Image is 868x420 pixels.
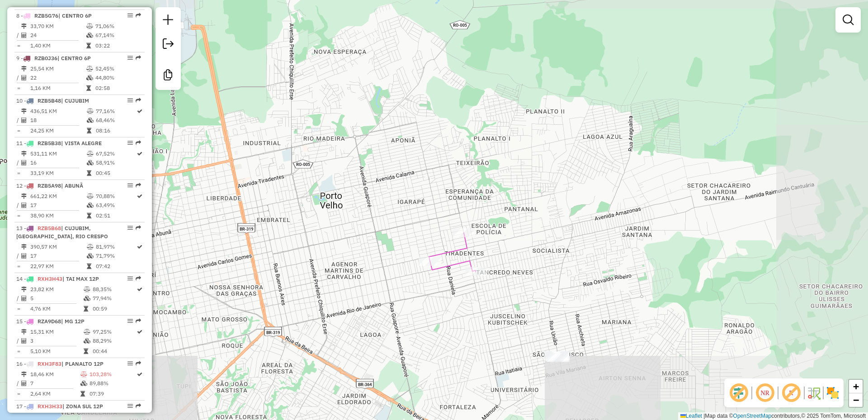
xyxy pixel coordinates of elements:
i: % de utilização da cubagem [87,203,94,208]
td: 25,54 KM [30,64,86,73]
td: 33,70 KM [30,22,86,31]
span: RXH3F83 [38,360,61,367]
em: Rota exportada [136,403,141,409]
em: Opções [127,98,133,103]
span: RZA9D68 [38,318,61,325]
em: Rota exportada [136,183,141,188]
td: 18 [30,116,86,125]
i: Distância Total [21,372,27,377]
span: | MG 12P [61,318,85,325]
td: = [16,41,21,50]
td: / [16,158,21,167]
td: 58,91% [95,158,136,167]
td: 71,06% [95,22,141,31]
i: Total de Atividades [21,253,27,259]
td: 81,97% [95,242,136,251]
td: / [16,201,21,210]
td: 77,16% [95,107,136,116]
td: 16 [30,158,86,167]
span: RZB0J36 [34,55,57,61]
td: 08:16 [95,126,136,135]
span: | ABUNÃ [61,182,83,189]
i: % de utilização da cubagem [80,381,87,386]
div: Atividade não roteirizada - RESTAURANTE E CONVEN [547,353,570,362]
i: % de utilização da cubagem [87,253,94,259]
td: 07:42 [95,262,136,271]
td: 68,46% [95,116,136,125]
td: 63,49% [95,201,136,210]
td: 24 [30,31,86,40]
span: | TAI MAX 12P [62,275,99,282]
span: 16 - [16,360,104,367]
i: % de utilização da cubagem [86,75,93,80]
i: Distância Total [21,329,27,335]
td: 7 [30,379,80,388]
td: 5,10 KM [30,347,83,356]
i: Total de Atividades [21,338,27,344]
i: Distância Total [21,244,27,250]
i: Distância Total [21,151,27,156]
span: | CUJUBIM [61,97,89,104]
em: Opções [127,183,133,188]
em: Opções [127,276,133,281]
i: % de utilização do peso [87,244,94,250]
td: = [16,211,21,220]
span: 12 - [16,182,83,189]
span: 14 - [16,275,99,282]
td: 70,88% [95,192,136,201]
td: 00:59 [92,304,136,313]
span: 13 - [16,225,108,240]
td: 17 [30,201,86,210]
i: % de utilização do peso [84,329,90,335]
td: = [16,304,21,313]
em: Rota exportada [136,276,141,281]
td: 03:22 [95,41,141,50]
span: 11 - [16,140,102,146]
td: 436,51 KM [30,107,86,116]
span: | ZONA SUL 12P [62,403,103,410]
span: Exibir rótulo [780,382,802,404]
td: = [16,389,21,398]
td: 4,76 KM [30,304,83,313]
em: Opções [127,318,133,324]
span: 15 - [16,318,85,325]
td: 77,94% [92,294,136,303]
i: Tempo total em rota [86,85,91,91]
td: 3 [30,336,83,345]
td: / [16,379,21,388]
i: Tempo total em rota [87,213,91,218]
i: Tempo total em rota [84,349,88,354]
td: 22,97 KM [30,262,86,271]
i: Distância Total [21,287,27,292]
i: % de utilização da cubagem [84,296,90,301]
td: 67,14% [95,31,141,40]
td: 24,25 KM [30,126,86,135]
span: RZB5A98 [38,182,61,189]
a: Zoom in [849,380,863,393]
i: Rota otimizada [137,151,142,156]
em: Rota exportada [136,361,141,366]
i: % de utilização do peso [80,372,87,377]
td: 22 [30,73,86,82]
i: % de utilização do peso [87,151,94,156]
td: 44,80% [95,73,141,82]
em: Opções [127,140,133,146]
em: Opções [127,361,133,366]
td: 00:45 [95,169,136,178]
td: / [16,73,21,82]
td: = [16,262,21,271]
i: % de utilização do peso [87,109,94,114]
td: 1,16 KM [30,84,86,93]
td: 02:58 [95,84,141,93]
i: Tempo total em rota [86,43,91,48]
span: Exibir deslocamento [728,382,750,404]
span: | CUJUBIM, [GEOGRAPHIC_DATA], RIO CRESPO [16,225,108,240]
td: 1,40 KM [30,41,86,50]
em: Opções [127,55,133,61]
span: 8 - [16,12,92,19]
td: 390,57 KM [30,242,86,251]
td: / [16,294,21,303]
td: 33,19 KM [30,169,86,178]
i: % de utilização da cubagem [87,160,94,165]
td: 103,28% [89,370,136,379]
